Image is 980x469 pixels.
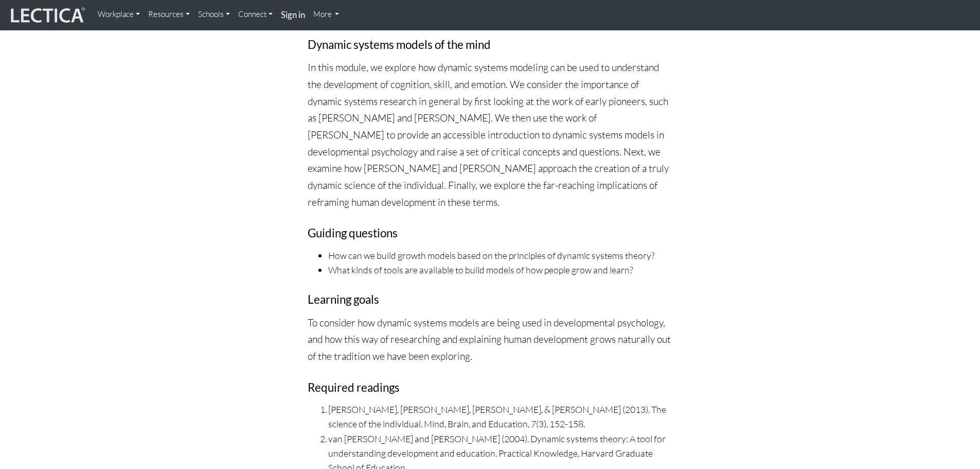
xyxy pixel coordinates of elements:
[328,402,673,431] li: [PERSON_NAME], [PERSON_NAME], [PERSON_NAME], & [PERSON_NAME] (2013). The science of the individua...
[308,381,673,394] h4: Required readings
[308,227,673,240] h4: Guiding questions
[308,59,673,211] p: In this module, we explore how dynamic systems modeling can be used to understand the development...
[328,263,673,277] li: What kinds of tools are available to build models of how people grow and learn?
[281,9,305,20] strong: Sign in
[144,4,194,25] a: Resources
[308,39,673,51] h4: Dynamic systems models of the mind
[309,4,344,25] a: More
[328,248,673,263] li: How can we build growth models based on the principles of dynamic systems theory?
[8,6,85,25] img: lecticalive
[277,4,309,26] a: Sign in
[194,4,234,25] a: Schools
[94,4,144,25] a: Workplace
[308,315,673,365] p: To consider how dynamic systems models are being used in developmental psychology, and how this w...
[308,293,673,306] h4: Learning goals
[234,4,277,25] a: Connect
